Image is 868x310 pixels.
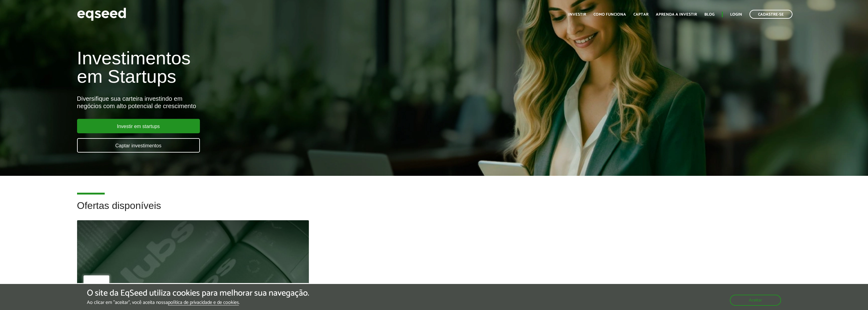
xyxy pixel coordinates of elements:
[730,295,781,306] button: Aceitar
[77,49,502,86] h1: Investimentos em Startups
[87,300,309,305] p: Ao clicar em "aceitar", você aceita nossa .
[594,13,626,17] a: Como funciona
[749,10,792,19] a: Cadastre-se
[168,300,239,305] a: política de privacidade e de cookies
[77,138,200,153] a: Captar investimentos
[77,119,200,133] a: Investir em startups
[77,200,791,220] h2: Ofertas disponíveis
[730,13,742,17] a: Login
[633,13,648,17] a: Captar
[656,13,697,17] a: Aprenda a investir
[77,6,126,22] img: EqSeed
[87,289,309,298] h5: O site da EqSeed utiliza cookies para melhorar sua navegação.
[77,95,502,110] div: Diversifique sua carteira investindo em negócios com alto potencial de crescimento
[568,13,586,17] a: Investir
[704,13,714,17] a: Blog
